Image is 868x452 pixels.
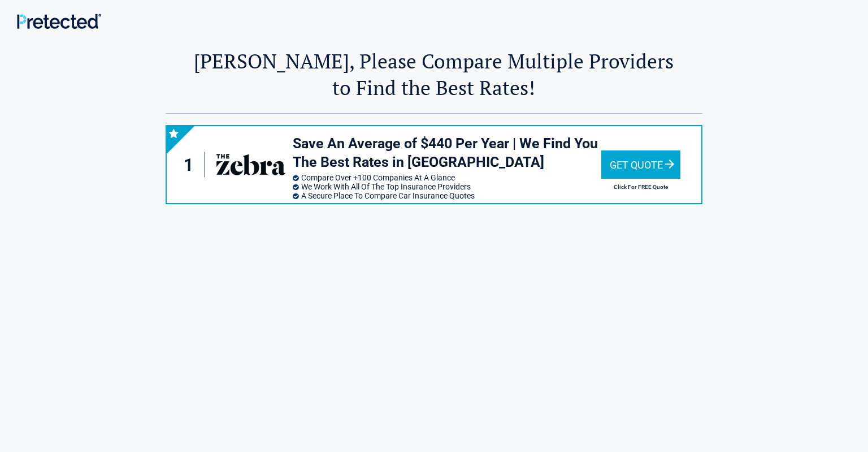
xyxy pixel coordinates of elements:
[293,191,601,200] li: A Secure Place To Compare Car Insurance Quotes
[293,173,601,182] li: Compare Over +100 Companies At A Glance
[601,150,680,179] div: Get Quote
[166,48,702,101] h2: [PERSON_NAME], Please Compare Multiple Providers to Find the Best Rates!
[293,135,601,171] h3: Save An Average of $440 Per Year | We Find You The Best Rates in [GEOGRAPHIC_DATA]
[17,14,101,29] img: Main Logo
[601,184,680,190] h2: Click For FREE Quote
[215,147,287,182] img: thezebra's logo
[178,152,205,178] div: 1
[293,182,601,191] li: We Work With All Of The Top Insurance Providers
